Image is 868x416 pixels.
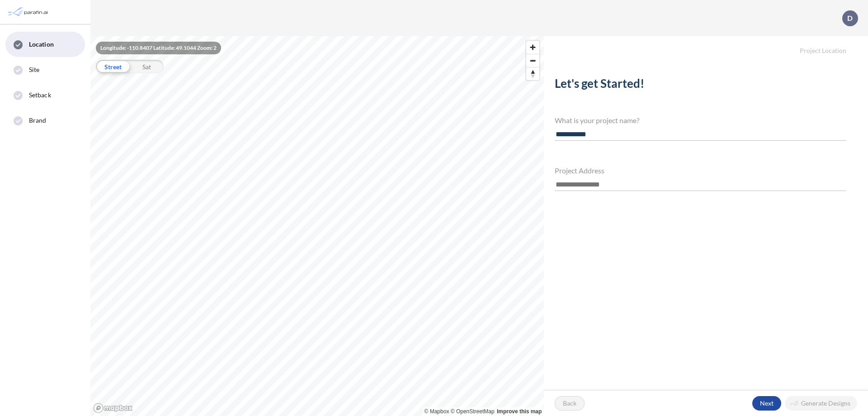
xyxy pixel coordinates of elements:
[90,36,544,416] canvas: Map
[526,54,539,67] span: Zoom out
[451,408,495,415] a: OpenStreetMap
[760,399,774,408] p: Next
[29,116,47,125] span: Brand
[526,41,539,54] button: Zoom in
[96,42,221,54] div: Longitude: -110.8407 Latitude: 49.1044 Zoom: 2
[7,4,51,20] img: Parafin
[29,91,51,100] span: Setback
[544,36,868,55] h5: Project Location
[526,54,539,67] button: Zoom out
[555,116,846,124] h4: What is your project name?
[29,65,39,74] span: Site
[555,166,846,175] h4: Project Address
[425,408,449,415] a: Mapbox
[130,60,164,73] div: Sat
[526,67,539,80] span: Reset bearing to north
[29,40,54,49] span: Location
[93,403,133,413] a: Mapbox homepage
[847,14,853,22] p: D
[526,67,539,80] button: Reset bearing to north
[497,408,542,415] a: Improve this map
[752,396,781,411] button: Next
[555,77,846,94] h2: Let's get Started!
[96,60,130,73] div: Street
